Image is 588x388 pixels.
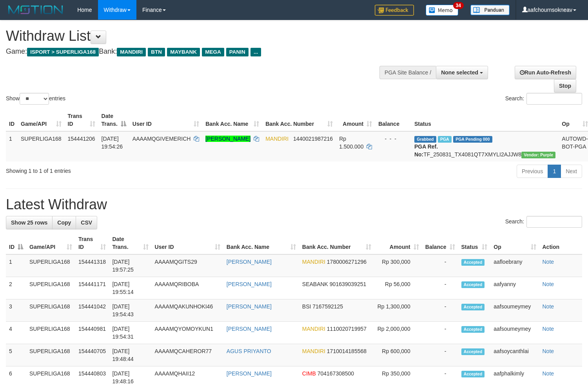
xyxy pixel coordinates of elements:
[6,93,65,105] label: Show entries
[336,109,375,131] th: Amount: activate to sort column ascending
[422,322,458,344] td: -
[57,219,71,226] span: Copy
[75,254,109,277] td: 154441318
[411,109,559,131] th: Status
[109,254,151,277] td: [DATE] 19:57:25
[75,232,109,254] th: Trans ID: activate to sort column ascending
[302,326,325,332] span: MANDIRI
[302,259,325,265] span: MANDIRI
[52,216,76,229] a: Copy
[20,93,49,105] select: Showentries
[227,348,271,354] a: AGUS PRIYANTO
[505,93,582,105] label: Search:
[526,93,582,105] input: Search:
[227,303,272,310] a: [PERSON_NAME]
[422,299,458,322] td: -
[374,322,422,344] td: Rp 2,000,000
[436,66,488,79] button: None selected
[6,164,239,175] div: Showing 1 to 1 of 1 entries
[374,277,422,299] td: Rp 56,000
[375,5,414,16] img: Feedback.jpg
[422,232,458,254] th: Balance: activate to sort column ascending
[129,109,202,131] th: User ID: activate to sort column ascending
[205,136,250,142] a: [PERSON_NAME]
[302,303,311,310] span: BSI
[6,322,26,344] td: 4
[26,232,75,254] th: Game/API: activate to sort column ascending
[374,299,422,322] td: Rp 1,300,000
[75,277,109,299] td: 154441171
[75,322,109,344] td: 154440981
[76,216,97,229] a: CSV
[148,48,165,56] span: BTN
[517,165,548,178] a: Previous
[374,344,422,366] td: Rp 600,000
[26,344,75,366] td: SUPERLIGA168
[490,344,539,366] td: aafsoycanthlai
[6,109,18,131] th: ID
[554,79,576,92] a: Stop
[490,299,539,322] td: aafsoumeymey
[374,254,422,277] td: Rp 300,000
[302,370,316,377] span: CIMB
[470,5,510,15] img: panduan.png
[11,219,47,226] span: Show 25 rows
[302,348,325,354] span: MANDIRI
[81,219,92,226] span: CSV
[26,299,75,322] td: SUPERLIGA168
[411,131,559,161] td: TF_250831_TX4081QT7XMYLI2AJJW8
[152,277,223,299] td: AAAAMQRIBOBA
[6,216,53,229] a: Show 25 rows
[6,299,26,322] td: 3
[117,48,146,56] span: MANDIRI
[422,277,458,299] td: -
[490,232,539,254] th: Op: activate to sort column ascending
[327,326,367,332] span: Copy 1110020719957 to clipboard
[422,344,458,366] td: -
[227,281,272,287] a: [PERSON_NAME]
[441,69,478,76] span: None selected
[453,136,492,143] span: PGA Pending
[543,326,554,332] a: Note
[461,304,485,310] span: Accepted
[374,232,422,254] th: Amount: activate to sort column ascending
[543,259,554,265] a: Note
[526,216,582,228] input: Search:
[98,109,129,131] th: Date Trans.: activate to sort column descending
[312,303,343,310] span: Copy 7167592125 to clipboard
[102,136,123,150] span: [DATE] 19:54:26
[543,370,554,377] a: Note
[6,344,26,366] td: 5
[302,281,328,287] span: SEABANK
[561,165,582,178] a: Next
[262,109,336,131] th: Bank Acc. Number: activate to sort column ascending
[422,254,458,277] td: -
[490,254,539,277] td: aafloebrany
[109,232,151,254] th: Date Trans.: activate to sort column ascending
[227,259,272,265] a: [PERSON_NAME]
[521,152,555,158] span: Vendor URL: https://trx4.1velocity.biz
[167,48,200,56] span: MAYBANK
[18,131,65,161] td: SUPERLIGA168
[18,109,65,131] th: Game/API: activate to sort column ascending
[6,28,384,44] h1: Withdraw List
[152,322,223,344] td: AAAAMQYOMOYKUN1
[6,197,582,212] h1: Latest Withdraw
[461,348,485,355] span: Accepted
[152,344,223,366] td: AAAAMQCAHEROR77
[505,216,582,228] label: Search:
[543,281,554,287] a: Note
[26,277,75,299] td: SUPERLIGA168
[379,66,436,79] div: PGA Site Balance /
[109,322,151,344] td: [DATE] 19:54:31
[265,136,289,142] span: MANDIRI
[250,48,261,56] span: ...
[515,66,576,79] a: Run Auto-Refresh
[543,348,554,354] a: Note
[26,254,75,277] td: SUPERLIGA168
[458,232,491,254] th: Status: activate to sort column ascending
[132,136,191,142] span: AAAAMQGIVEMERICH
[202,48,224,56] span: MEGA
[299,232,374,254] th: Bank Acc. Number: activate to sort column ascending
[75,344,109,366] td: 154440705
